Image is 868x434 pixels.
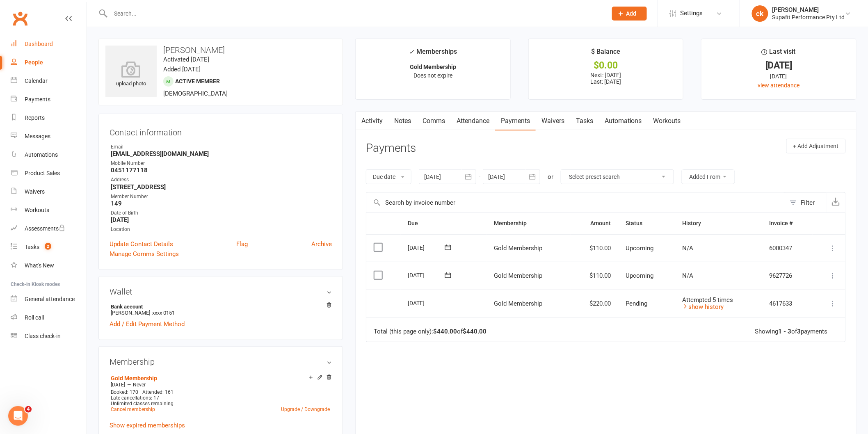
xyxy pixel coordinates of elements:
a: Update Contact Details [110,239,173,249]
a: Manage Comms Settings [110,249,179,259]
li: [PERSON_NAME] [110,302,332,317]
strong: [DATE] [111,216,332,224]
div: Payments [25,96,50,103]
a: People [11,53,87,72]
div: What's New [25,262,54,269]
a: Tasks [570,112,599,130]
span: Gold Membership [494,300,542,307]
button: Added From [681,169,735,184]
button: + Add Adjustment [786,139,846,153]
div: General attendance [25,296,75,302]
span: [DEMOGRAPHIC_DATA] [163,90,228,97]
td: 4617633 [762,290,813,318]
div: Class check-in [25,333,61,339]
div: ck [752,5,768,22]
strong: 1 - 3 [779,328,792,335]
a: Flag [236,239,248,249]
a: Automations [599,112,648,130]
div: Showing of payments [755,328,828,335]
time: Activated [DATE] [163,56,209,63]
a: Upgrade / Downgrade [281,407,330,412]
td: $110.00 [571,234,619,262]
a: Gold Membership [111,375,157,381]
h3: Contact information [110,125,332,137]
a: show history [683,303,724,311]
a: Comms [417,112,451,130]
a: Messages [11,127,87,146]
a: Dashboard [11,35,87,53]
div: Member Number [111,193,332,201]
button: Add [612,7,647,21]
a: Tasks 2 [11,238,87,256]
div: [DATE] [408,269,446,281]
button: Due date [366,169,411,184]
span: Gold Membership [494,272,542,279]
div: Mobile Number [111,160,332,167]
div: — [109,381,332,388]
a: Workouts [11,201,87,219]
span: Does not expire [413,72,452,79]
a: Roll call [11,308,87,327]
div: Filter [801,198,815,208]
strong: [EMAIL_ADDRESS][DOMAIN_NAME] [111,150,332,158]
div: $0.00 [536,61,676,70]
div: Workouts [25,207,49,213]
h3: Membership [110,357,332,366]
button: Filter [786,193,826,212]
a: What's New [11,256,87,275]
p: Next: [DATE] Last: [DATE] [536,72,676,85]
strong: Gold Membership [410,64,456,70]
div: Tasks [25,244,39,250]
span: N/A [683,272,694,279]
div: Waivers [25,188,45,195]
h3: Wallet [110,287,332,296]
a: Cancel membership [111,407,155,412]
a: Product Sales [11,164,87,183]
td: $110.00 [571,262,619,290]
div: Supafit Performance Pty Ltd [772,14,845,21]
h3: Payments [366,142,416,155]
div: Roll call [25,314,44,321]
span: 4 [25,406,32,413]
div: Messages [25,133,50,139]
div: Dashboard [25,41,53,47]
div: Automations [25,151,58,158]
span: N/A [683,244,694,252]
h3: [PERSON_NAME] [105,46,336,55]
span: Upcoming [626,244,653,252]
a: Show expired memberships [110,422,185,429]
span: Attempted 5 times [683,296,733,304]
a: Payments [11,90,87,109]
div: upload photo [105,61,157,88]
th: History [675,213,762,234]
div: Reports [25,114,45,121]
a: Attendance [451,112,495,130]
span: Upcoming [626,272,653,279]
a: Automations [11,146,87,164]
span: Booked: 170 [111,389,138,395]
div: People [25,59,43,66]
th: Membership [487,213,570,234]
th: Amount [571,213,619,234]
div: [PERSON_NAME] [772,6,845,14]
div: Product Sales [25,170,60,176]
th: Invoice # [762,213,813,234]
input: Search... [108,8,601,19]
a: Notes [388,112,417,130]
td: 6000347 [762,234,813,262]
a: Calendar [11,72,87,90]
div: [DATE] [408,297,446,309]
a: Add / Edit Payment Method [110,319,185,329]
div: $ Balance [591,46,620,61]
span: Gold Membership [494,244,542,252]
strong: [STREET_ADDRESS] [111,183,332,191]
strong: $440.00 [463,328,487,335]
div: [DATE] [709,61,849,70]
input: Search by invoice number [366,193,786,212]
span: Attended: 161 [142,389,174,395]
span: Never [133,382,146,388]
a: Activity [356,112,388,130]
div: or [548,172,553,182]
div: Total (this page only): of [374,328,487,335]
iframe: Intercom live chat [8,406,28,426]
